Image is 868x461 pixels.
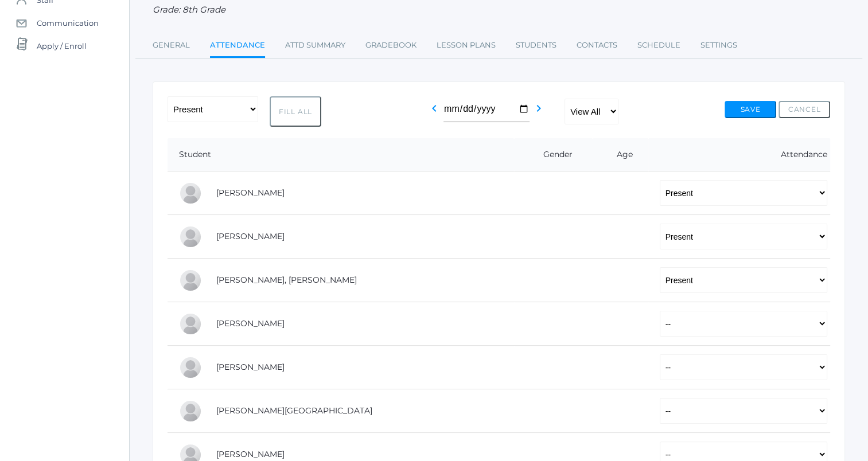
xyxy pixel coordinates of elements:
a: Gradebook [365,34,417,57]
a: Schedule [637,34,680,57]
i: chevron_right [532,101,546,115]
button: Save [725,101,776,118]
th: Student [168,138,514,171]
a: [PERSON_NAME], [PERSON_NAME] [216,275,357,285]
div: Pierce Brozek [179,182,202,205]
a: chevron_left [427,107,441,118]
a: Lesson Plans [437,34,496,57]
a: Students [516,34,556,57]
a: [PERSON_NAME] [216,318,285,329]
div: Grade: 8th Grade [153,3,845,17]
th: Age [593,138,648,171]
a: Attendance [210,34,265,58]
a: chevron_right [532,107,546,118]
a: [PERSON_NAME] [216,187,285,198]
a: [PERSON_NAME] [216,449,285,459]
div: Rachel Hayton [179,356,202,379]
div: Eva Carr [179,225,202,248]
div: Austin Hill [179,400,202,423]
div: LaRae Erner [179,312,202,335]
a: Contacts [577,34,617,57]
button: Cancel [779,101,830,118]
a: Settings [700,34,737,57]
a: [PERSON_NAME] [216,362,285,372]
a: General [153,34,190,57]
a: [PERSON_NAME] [216,231,285,241]
i: chevron_left [427,101,441,115]
button: Fill All [270,96,321,127]
th: Attendance [648,138,830,171]
span: Apply / Enroll [37,34,87,57]
a: Attd Summary [285,34,345,57]
span: Communication [37,11,99,34]
div: Presley Davenport [179,269,202,292]
th: Gender [514,138,593,171]
a: [PERSON_NAME][GEOGRAPHIC_DATA] [216,405,372,416]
